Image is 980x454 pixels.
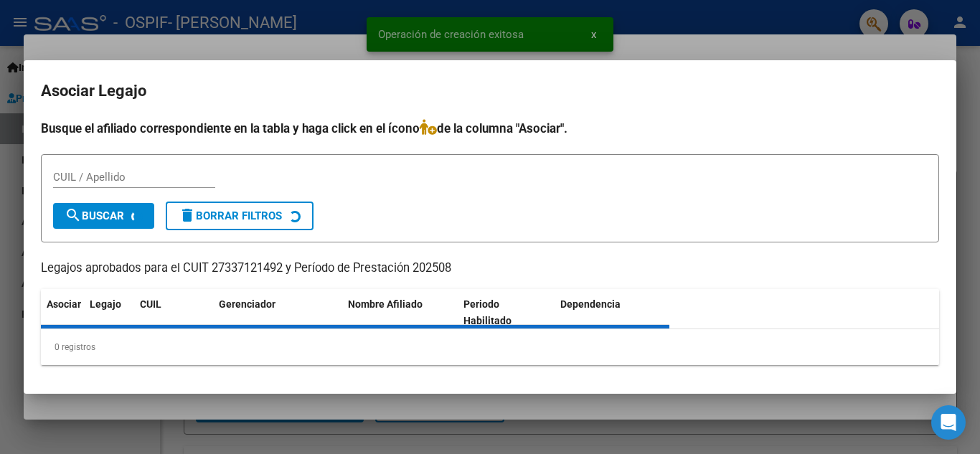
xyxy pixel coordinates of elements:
[555,289,670,336] datatable-header-cell: Dependencia
[53,203,154,229] button: Buscar
[134,289,213,336] datatable-header-cell: CUIL
[931,405,966,440] div: Open Intercom Messenger
[41,77,939,105] h2: Asociar Legajo
[219,298,275,310] span: Gerenciador
[458,289,555,336] datatable-header-cell: Periodo Habilitado
[65,209,124,222] span: Buscar
[41,289,84,336] datatable-header-cell: Asociar
[560,298,621,310] span: Dependencia
[348,298,423,310] span: Nombre Afiliado
[166,202,314,230] button: Borrar Filtros
[47,298,81,310] span: Asociar
[65,207,82,224] mat-icon: search
[41,119,939,138] h4: Busque el afiliado correspondiente en la tabla y haga click en el ícono de la columna "Asociar".
[179,207,196,224] mat-icon: delete
[41,329,939,365] div: 0 registros
[179,209,282,222] span: Borrar Filtros
[41,260,939,278] p: Legajos aprobados para el CUIT 27337121492 y Período de Prestación 202508
[140,298,161,310] span: CUIL
[213,289,342,336] datatable-header-cell: Gerenciador
[463,298,512,326] span: Periodo Habilitado
[84,289,134,336] datatable-header-cell: Legajo
[342,289,458,336] datatable-header-cell: Nombre Afiliado
[90,298,121,310] span: Legajo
